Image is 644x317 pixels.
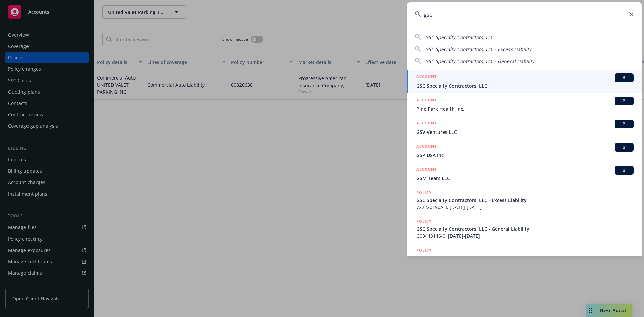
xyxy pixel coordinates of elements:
a: ACCOUNTBIGSV Ventures LLC [407,116,642,139]
a: POLICYGSC Specialty Contractors, LLC - General Liability [407,243,642,272]
span: GSC Specialty Contractors, LLC [425,34,493,40]
span: Pine Park Health Inc. [416,105,634,112]
span: GSM Team LLC [416,175,634,182]
h5: ACCOUNT [416,97,437,105]
h5: POLICY [416,189,432,196]
span: GSC Specialty Contractors, LLC - Excess Liability [416,197,634,204]
a: ACCOUNTBIGSP USA Inc [407,139,642,162]
h5: POLICY [416,218,432,225]
h5: POLICY [416,247,432,254]
span: GSC Specialty Contractors, LLC [416,82,634,89]
span: BI [618,98,631,104]
input: Search... [407,2,642,27]
h5: ACCOUNT [416,166,437,174]
span: BI [618,121,631,127]
a: POLICYGSC Specialty Contractors, LLC - Excess Liability722220190ALI, [DATE]-[DATE] [407,186,642,214]
span: BI [618,75,631,81]
a: ACCOUNTBIGSC Specialty Contractors, LLC [407,70,642,93]
span: GSC Specialty Contractors, LLC - Excess Liability [425,46,531,52]
span: G09443146-0, [DATE]-[DATE] [416,232,634,240]
h5: ACCOUNT [416,143,437,151]
span: GSV Ventures LLC [416,128,634,136]
span: BI [618,144,631,150]
span: BI [618,167,631,173]
span: 722220190ALI, [DATE]-[DATE] [416,204,634,211]
span: GSP USA Inc [416,152,634,159]
h5: ACCOUNT [416,120,437,128]
a: ACCOUNTBIPine Park Health Inc. [407,93,642,116]
span: GSC Specialty Contractors, LLC - General Liability [425,58,534,64]
h5: ACCOUNT [416,73,437,82]
span: GSC Specialty Contractors, LLC - General Liability [416,254,634,261]
a: POLICYGSC Specialty Contractors, LLC - General LiabilityG09443146-0, [DATE]-[DATE] [407,214,642,243]
a: ACCOUNTBIGSM Team LLC [407,162,642,186]
span: GSC Specialty Contractors, LLC - General Liability [416,225,634,232]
